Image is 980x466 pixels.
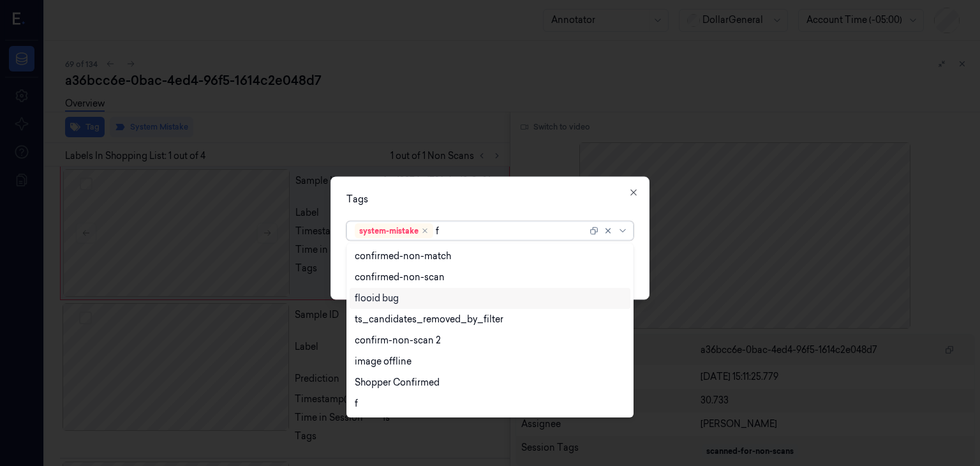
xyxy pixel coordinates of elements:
[421,227,429,235] div: Remove ,system-mistake
[359,225,419,237] div: system-mistake
[355,292,399,305] div: flooid bug
[355,334,441,347] div: confirm-non-scan 2
[355,376,440,389] div: Shopper Confirmed
[355,313,503,326] div: ts_candidates_removed_by_filter
[355,397,358,410] div: f
[346,193,634,206] div: Tags
[355,355,412,368] div: image offline
[355,271,445,284] div: confirmed-non-scan
[355,250,451,263] div: confirmed-non-match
